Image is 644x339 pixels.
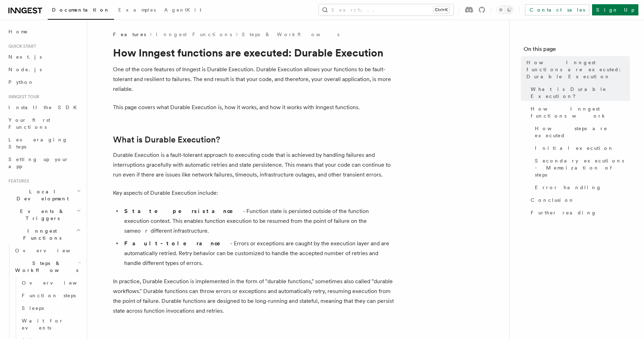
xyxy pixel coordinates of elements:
[6,44,36,49] span: Quick start
[22,305,44,311] span: Sleeps
[113,102,394,112] p: This page covers what Durable Execution is, how it works, and how it works with Inngest functions.
[433,6,449,13] kbd: Ctrl+K
[19,314,82,334] a: Wait for events
[6,94,39,100] span: Inngest tour
[114,2,160,19] a: Examples
[113,65,394,94] p: One of the core features of Inngest is Durable Execution. Durable Execution allows your functions...
[113,31,146,38] span: Features
[528,102,630,122] a: How Inngest functions work
[22,280,94,286] span: Overview
[156,31,232,38] a: Inngest Functions
[535,184,602,191] span: Error handling
[113,150,394,180] p: Durable Execution is a fault-tolerant approach to executing code that is achieved by handling fai...
[160,2,206,19] a: AgentKit
[532,154,630,181] a: Secondary executions - Memoization of steps
[531,209,597,216] span: Further reading
[6,114,82,133] a: Your first Functions
[6,153,82,173] a: Setting up your app
[531,86,630,100] span: What is Durable Execution?
[118,7,156,13] span: Examples
[15,248,87,253] span: Overview
[6,178,29,184] span: Features
[535,125,630,139] span: How steps are executed
[113,135,220,145] a: What is Durable Execution?
[6,76,82,88] a: Python
[8,28,28,35] span: Home
[6,227,76,241] span: Inngest Functions
[22,293,76,298] span: Function steps
[124,240,230,247] strong: Fault-tolerance
[6,51,82,63] a: Next.js
[8,117,50,130] span: Your first Functions
[592,4,638,15] a: Sign Up
[6,101,82,114] a: Install the SDK
[6,205,82,225] button: Events & Triggers
[525,4,589,15] a: Contact sales
[6,185,82,205] button: Local Development
[138,227,151,234] em: or
[8,79,34,85] span: Python
[6,25,82,38] a: Home
[8,137,68,149] span: Leveraging Steps
[8,67,42,72] span: Node.js
[319,4,453,15] button: Search...Ctrl+K
[124,208,243,214] strong: State persistance
[8,54,42,60] span: Next.js
[532,181,630,194] a: Error handling
[524,45,630,56] h4: On this page
[8,105,81,110] span: Install the SDK
[528,206,630,219] a: Further reading
[6,63,82,76] a: Node.js
[532,142,630,154] a: Initial execution
[12,244,82,257] a: Overview
[12,257,82,277] button: Steps & Workflows
[113,188,394,198] p: Key aspects of Durable Execution include:
[52,7,110,13] span: Documentation
[531,197,575,204] span: Conclusion
[48,2,114,20] a: Documentation
[6,225,82,244] button: Inngest Functions
[19,289,82,302] a: Function steps
[122,239,394,268] li: - Errors or exceptions are caught by the execution layer and are automatically retried. Retry beh...
[524,56,630,83] a: How Inngest functions are executed: Durable Execution
[531,105,630,119] span: How Inngest functions work
[164,7,201,13] span: AgentKit
[113,46,394,59] h1: How Inngest functions are executed: Durable Execution
[122,206,394,236] li: - Function state is persisted outside of the function execution context. This enables function ex...
[535,157,630,178] span: Secondary executions - Memoization of steps
[113,277,394,316] p: In practice, Durable Execution is implemented in the form of "durable functions," sometimes also ...
[19,302,82,314] a: Sleeps
[497,6,513,14] button: Toggle dark mode
[526,59,630,80] span: How Inngest functions are executed: Durable Execution
[19,277,82,289] a: Overview
[12,260,78,274] span: Steps & Workflows
[6,188,77,202] span: Local Development
[242,31,339,38] a: Steps & Workflows
[8,157,69,169] span: Setting up your app
[528,83,630,102] a: What is Durable Execution?
[535,145,614,152] span: Initial execution
[528,194,630,206] a: Conclusion
[22,318,64,331] span: Wait for events
[532,122,630,142] a: How steps are executed
[6,133,82,153] a: Leveraging Steps
[6,208,77,222] span: Events & Triggers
